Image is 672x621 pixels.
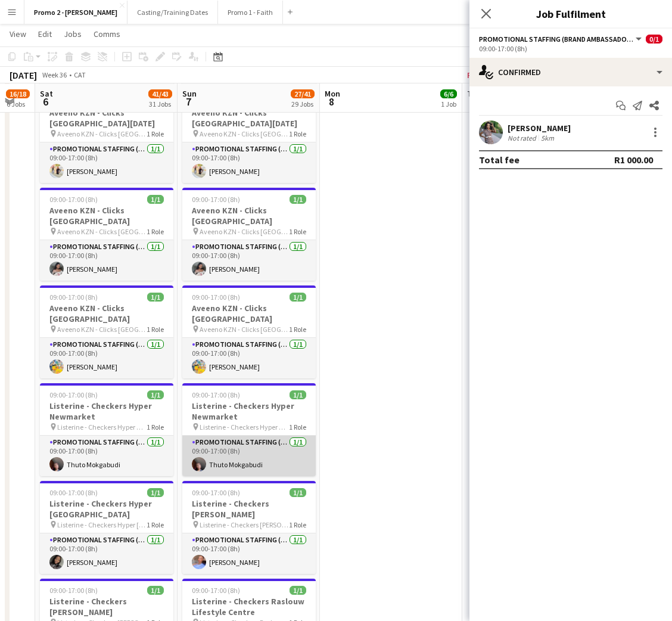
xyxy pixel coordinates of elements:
[200,423,289,431] span: Listerine - Checkers Hyper Newmarket
[49,293,98,302] span: 09:00-17:00 (8h)
[182,400,316,422] h3: Listerine - Checkers Hyper Newmarket
[192,293,240,302] span: 09:00-17:00 (8h)
[64,29,82,39] span: Jobs
[182,240,316,281] app-card-role: Promotional Staffing (Brand Ambassadors)1/109:00-17:00 (8h)[PERSON_NAME]
[200,129,289,138] span: Aveeno KZN - Clicks [GEOGRAPHIC_DATA][DATE]
[182,383,316,476] app-job-card: 09:00-17:00 (8h)1/1Listerine - Checkers Hyper Newmarket Listerine - Checkers Hyper Newmarket1 Rol...
[289,423,306,431] span: 1 Role
[40,107,173,129] h3: Aveeno KZN - Clicks [GEOGRAPHIC_DATA][DATE]
[40,90,173,183] app-job-card: 09:00-17:00 (8h)1/1Aveeno KZN - Clicks [GEOGRAPHIC_DATA][DATE] Aveeno KZN - Clicks [GEOGRAPHIC_DA...
[49,390,98,399] span: 09:00-17:00 (8h)
[182,285,316,378] app-job-card: 09:00-17:00 (8h)1/1Aveeno KZN - Clicks [GEOGRAPHIC_DATA] Aveeno KZN - Clicks [GEOGRAPHIC_DATA]1 R...
[325,88,340,99] span: Mon
[40,303,173,324] h3: Aveeno KZN - Clicks [GEOGRAPHIC_DATA]
[147,293,164,302] span: 1/1
[290,488,306,497] span: 1/1
[40,338,173,378] app-card-role: Promotional Staffing (Brand Ambassadors)1/109:00-17:00 (8h)[PERSON_NAME]
[646,35,662,44] span: 0/1
[94,29,120,39] span: Comms
[200,520,289,529] span: Listerine - Checkers [PERSON_NAME]
[479,44,662,53] div: 09:00-17:00 (8h)
[57,520,147,529] span: Listerine - Checkers Hyper [GEOGRAPHIC_DATA]
[467,88,481,99] span: Tue
[147,195,164,204] span: 1/1
[479,35,643,44] button: Promotional Staffing (Brand Ambassadors)
[182,481,316,574] app-job-card: 09:00-17:00 (8h)1/1Listerine - Checkers [PERSON_NAME] Listerine - Checkers [PERSON_NAME]1 RolePro...
[74,70,86,79] div: CAT
[441,100,456,108] div: 1 Job
[181,95,197,108] span: 7
[7,100,29,108] div: 6 Jobs
[289,325,306,334] span: 1 Role
[148,89,172,98] span: 41/43
[40,383,173,476] app-job-card: 09:00-17:00 (8h)1/1Listerine - Checkers Hyper Newmarket Listerine - Checkers Hyper Newmarket1 Rol...
[479,35,634,44] span: Promotional Staffing (Brand Ambassadors)
[469,58,672,86] div: Confirmed
[147,423,164,431] span: 1 Role
[38,29,52,39] span: Edit
[40,142,173,183] app-card-role: Promotional Staffing (Brand Ambassadors)1/109:00-17:00 (8h)[PERSON_NAME]
[10,29,26,39] span: View
[40,498,173,520] h3: Listerine - Checkers Hyper [GEOGRAPHIC_DATA]
[33,26,57,42] a: Edit
[182,90,316,183] app-job-card: 09:00-17:00 (8h)1/1Aveeno KZN - Clicks [GEOGRAPHIC_DATA][DATE] Aveeno KZN - Clicks [GEOGRAPHIC_DA...
[289,129,306,138] span: 1 Role
[479,154,519,166] div: Total fee
[147,520,164,529] span: 1 Role
[508,133,539,142] div: Not rated
[40,88,53,99] span: Sat
[440,89,457,98] span: 6/6
[49,195,98,204] span: 09:00-17:00 (8h)
[147,488,164,497] span: 1/1
[462,67,524,83] button: Fix 19 errors
[182,88,197,99] span: Sun
[40,205,173,226] h3: Aveeno KZN - Clicks [GEOGRAPHIC_DATA]
[57,227,147,236] span: Aveeno KZN - Clicks [GEOGRAPHIC_DATA]
[89,26,125,42] a: Comms
[508,123,571,133] div: [PERSON_NAME]
[182,107,316,129] h3: Aveeno KZN - Clicks [GEOGRAPHIC_DATA][DATE]
[40,240,173,281] app-card-role: Promotional Staffing (Brand Ambassadors)1/109:00-17:00 (8h)[PERSON_NAME]
[10,69,37,81] div: [DATE]
[57,325,147,334] span: Aveeno KZN - Clicks [GEOGRAPHIC_DATA]
[469,6,672,21] h3: Job Fulfilment
[290,586,306,595] span: 1/1
[192,586,240,595] span: 09:00-17:00 (8h)
[147,390,164,399] span: 1/1
[127,1,218,24] button: Casting/Training Dates
[24,1,127,24] button: Promo 2 - [PERSON_NAME]
[38,95,53,108] span: 6
[49,488,98,497] span: 09:00-17:00 (8h)
[182,533,316,574] app-card-role: Promotional Staffing (Brand Ambassadors)1/109:00-17:00 (8h)[PERSON_NAME]
[182,188,316,281] app-job-card: 09:00-17:00 (8h)1/1Aveeno KZN - Clicks [GEOGRAPHIC_DATA] Aveeno KZN - Clicks [GEOGRAPHIC_DATA]1 R...
[57,129,147,138] span: Aveeno KZN - Clicks [GEOGRAPHIC_DATA][DATE]
[290,293,306,302] span: 1/1
[40,596,173,617] h3: Listerine - Checkers [PERSON_NAME]
[182,303,316,324] h3: Aveeno KZN - Clicks [GEOGRAPHIC_DATA]
[289,227,306,236] span: 1 Role
[182,338,316,378] app-card-role: Promotional Staffing (Brand Ambassadors)1/109:00-17:00 (8h)[PERSON_NAME]
[147,586,164,595] span: 1/1
[40,188,173,281] app-job-card: 09:00-17:00 (8h)1/1Aveeno KZN - Clicks [GEOGRAPHIC_DATA] Aveeno KZN - Clicks [GEOGRAPHIC_DATA]1 R...
[539,133,556,142] div: 5km
[40,481,173,574] app-job-card: 09:00-17:00 (8h)1/1Listerine - Checkers Hyper [GEOGRAPHIC_DATA] Listerine - Checkers Hyper [GEOGR...
[182,436,316,476] app-card-role: Promotional Staffing (Brand Ambassadors)1/109:00-17:00 (8h)Thuto Mokgabudi
[182,142,316,183] app-card-role: Promotional Staffing (Brand Ambassadors)1/109:00-17:00 (8h)[PERSON_NAME]
[192,488,240,497] span: 09:00-17:00 (8h)
[182,596,316,617] h3: Listerine - Checkers Raslouw Lifestyle Centre
[40,285,173,378] app-job-card: 09:00-17:00 (8h)1/1Aveeno KZN - Clicks [GEOGRAPHIC_DATA] Aveeno KZN - Clicks [GEOGRAPHIC_DATA]1 R...
[200,325,289,334] span: Aveeno KZN - Clicks [GEOGRAPHIC_DATA]
[40,533,173,574] app-card-role: Promotional Staffing (Brand Ambassadors)1/109:00-17:00 (8h)[PERSON_NAME]
[182,205,316,226] h3: Aveeno KZN - Clicks [GEOGRAPHIC_DATA]
[323,95,340,108] span: 8
[40,400,173,422] h3: Listerine - Checkers Hyper Newmarket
